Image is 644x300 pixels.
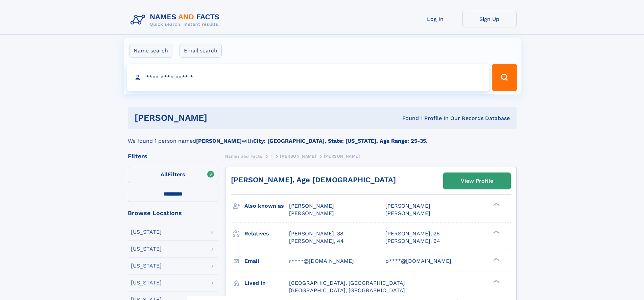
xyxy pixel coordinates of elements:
[244,228,289,239] h3: Relatives
[305,115,510,122] div: Found 1 Profile In Our Records Database
[280,152,316,160] a: [PERSON_NAME]
[289,287,405,294] span: [GEOGRAPHIC_DATA], [GEOGRAPHIC_DATA]
[385,203,430,209] span: [PERSON_NAME]
[131,246,162,252] div: [US_STATE]
[231,176,396,184] a: [PERSON_NAME], Age [DEMOGRAPHIC_DATA]
[492,64,517,91] button: Search Button
[280,154,316,159] span: [PERSON_NAME]
[131,229,162,235] div: [US_STATE]
[492,202,500,207] div: ❯
[128,167,218,183] label: Filters
[135,114,305,122] h1: [PERSON_NAME]
[492,230,500,234] div: ❯
[128,210,218,216] div: Browse Locations
[128,129,517,145] div: We found 1 person named with .
[244,255,289,267] h3: Email
[253,138,426,144] b: City: [GEOGRAPHIC_DATA], State: [US_STATE], Age Range: 25-35
[385,210,430,216] span: [PERSON_NAME]
[289,237,344,245] a: [PERSON_NAME], 44
[462,11,517,27] a: Sign Up
[244,200,289,212] h3: Also known as
[270,154,272,159] span: T
[244,277,289,289] h3: Lived in
[289,280,405,286] span: [GEOGRAPHIC_DATA], [GEOGRAPHIC_DATA]
[385,230,440,237] a: [PERSON_NAME], 26
[128,153,218,159] div: Filters
[129,44,172,58] label: Name search
[408,11,462,27] a: Log In
[492,279,500,283] div: ❯
[161,171,168,178] span: All
[289,230,343,237] a: [PERSON_NAME], 38
[225,152,262,160] a: Names and Facts
[131,263,162,269] div: [US_STATE]
[444,173,510,189] a: View Profile
[289,210,334,216] span: [PERSON_NAME]
[289,203,334,209] span: [PERSON_NAME]
[196,138,242,144] b: [PERSON_NAME]
[385,237,440,245] a: [PERSON_NAME], 64
[131,280,162,285] div: [US_STATE]
[461,173,493,189] div: View Profile
[180,44,222,58] label: Email search
[128,11,225,29] img: Logo Names and Facts
[270,152,272,160] a: T
[492,257,500,261] div: ❯
[324,154,360,159] span: [PERSON_NAME]
[127,64,489,91] input: search input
